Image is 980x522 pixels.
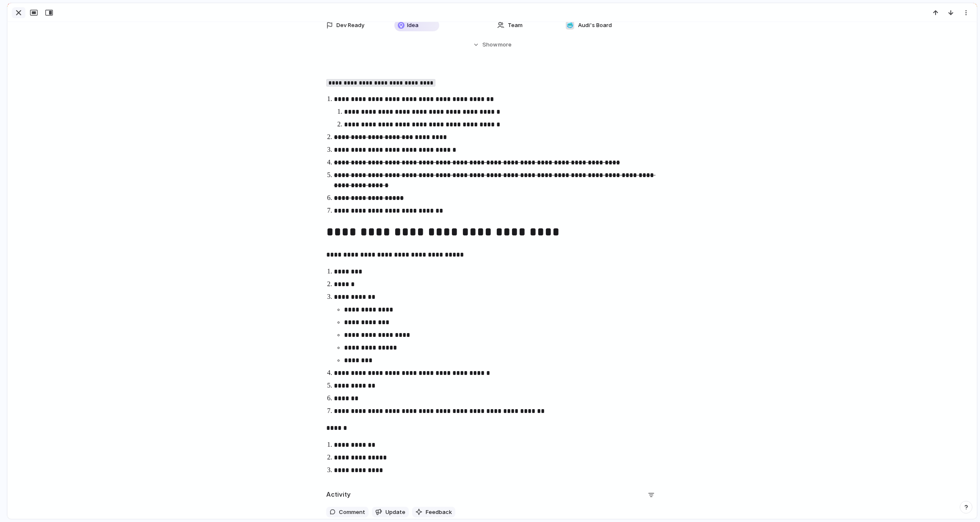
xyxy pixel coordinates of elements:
h2: Activity [326,490,351,500]
button: Feedback [412,507,455,518]
button: Showmore [326,37,658,52]
span: Feedback [426,508,452,517]
span: Update [385,508,405,517]
span: Idea [407,21,418,30]
span: Dev Ready [336,21,364,30]
button: Comment [326,507,369,518]
span: more [498,41,512,49]
span: Team [508,21,523,30]
span: Audi's Board [578,21,612,30]
span: Comment [339,508,365,517]
span: Show [482,41,498,49]
button: Update [372,507,409,518]
div: 🥶 [566,21,574,30]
